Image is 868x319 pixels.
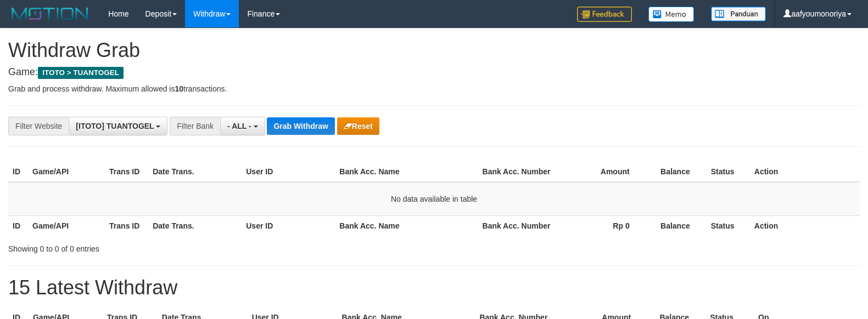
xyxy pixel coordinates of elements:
th: ID [8,162,28,182]
th: Balance [646,215,707,236]
th: Bank Acc. Name [335,215,478,236]
h1: 15 Latest Withdraw [8,277,860,299]
button: Reset [337,117,379,135]
th: User ID [242,215,335,236]
div: Filter Bank [170,117,220,135]
button: [ITOTO] TUANTOGEL [69,117,167,135]
th: Trans ID [105,215,148,236]
th: Date Trans. [148,162,242,182]
td: No data available in table [8,182,860,216]
img: MOTION_logo.png [8,5,92,22]
h4: Game: [8,67,860,78]
th: Bank Acc. Number [478,162,555,182]
div: Filter Website [8,117,69,135]
span: - ALL - [227,122,251,130]
img: Button%20Memo.svg [648,7,695,22]
strong: 10 [175,84,183,93]
img: panduan.png [711,7,766,21]
th: ID [8,215,28,236]
th: Status [707,162,750,182]
th: Game/API [28,215,105,236]
th: Action [750,162,860,182]
th: Balance [646,162,707,182]
th: Rp 0 [555,215,646,236]
img: Feedback.jpg [577,7,632,22]
button: Grab Withdraw [267,117,334,135]
th: Action [750,215,860,236]
th: User ID [242,162,335,182]
span: [ITOTO] TUANTOGEL [76,122,154,130]
th: Status [707,215,750,236]
th: Amount [555,162,646,182]
th: Trans ID [105,162,148,182]
span: ITOTO > TUANTOGEL [38,67,124,79]
button: - ALL - [220,117,265,135]
th: Date Trans. [148,215,242,236]
th: Bank Acc. Number [478,215,555,236]
p: Grab and process withdraw. Maximum allowed is transactions. [8,83,860,94]
div: Showing 0 to 0 of 0 entries [8,239,354,254]
th: Game/API [28,162,105,182]
th: Bank Acc. Name [335,162,478,182]
h1: Withdraw Grab [8,39,860,61]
